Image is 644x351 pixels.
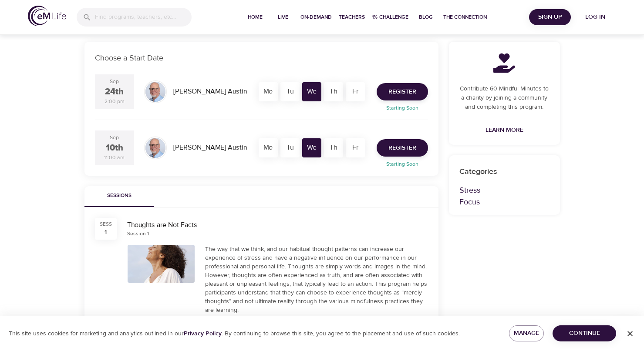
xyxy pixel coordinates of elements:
span: Home [245,13,266,22]
span: Log in [578,12,613,23]
a: Learn More [482,122,527,138]
div: We [302,138,321,157]
div: Th [324,138,343,157]
span: Sessions [90,191,149,201]
p: Contribute 60 Mindful Minutes to a charity by joining a community and completing this program. [459,84,550,112]
button: Register [377,139,428,157]
div: Fr [346,138,365,157]
div: Tu [280,138,300,157]
span: Teachers [339,13,365,22]
div: 24th [105,86,124,98]
p: Focus [459,196,550,208]
span: Sign Up [533,12,567,23]
div: Sep [110,78,119,85]
p: Stress [459,184,550,196]
button: Continue [553,325,616,341]
span: The Connection [443,13,487,22]
div: The way that we think, and our habitual thought patterns can increase our experience of stress an... [205,245,428,314]
p: Starting Soon [371,160,433,168]
input: Find programs, teachers, etc... [95,8,192,27]
span: 1% Challenge [372,13,408,22]
span: Learn More [486,125,523,136]
div: 2:00 pm [105,98,125,105]
a: Privacy Policy [184,330,222,338]
button: Log in [574,9,616,25]
div: [PERSON_NAME] Austin [170,83,250,100]
p: Starting Soon [371,104,433,112]
p: Choose a Start Date [95,52,428,64]
span: Continue [560,328,609,339]
span: On-Demand [300,13,332,22]
div: 10th [106,142,123,154]
span: Register [388,143,416,154]
div: We [302,82,321,101]
button: Register [377,83,428,100]
div: 1 [105,228,107,237]
div: Fr [346,82,365,101]
div: SESS [100,221,112,228]
div: Th [324,82,343,101]
div: Tu [280,82,300,101]
span: Blog [415,13,436,22]
button: Manage [509,325,544,341]
div: Thoughts are Not Facts [127,220,428,230]
p: Categories [459,166,550,177]
div: 11:00 am [104,154,125,161]
div: Session 1 [127,230,149,237]
img: logo [28,6,66,26]
button: Sign Up [529,9,571,25]
span: Manage [516,328,537,339]
div: Sep [110,134,119,141]
span: Register [388,87,416,97]
span: Live [273,13,293,22]
div: Mo [259,138,278,157]
div: Mo [259,82,278,101]
div: [PERSON_NAME] Austin [170,139,250,156]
